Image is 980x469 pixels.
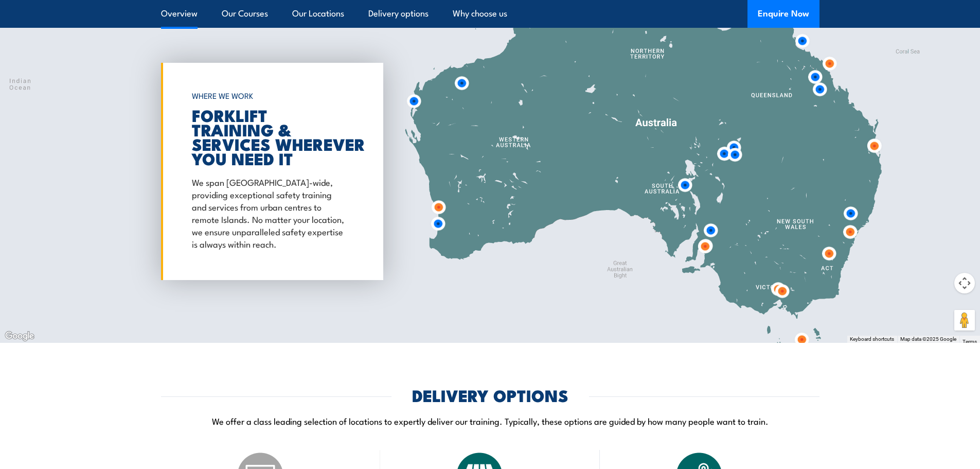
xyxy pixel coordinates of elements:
p: We span [GEOGRAPHIC_DATA]-wide, providing exceptional safety training and services from urban cen... [192,176,347,250]
button: Drag Pegman onto the map to open Street View [954,310,975,331]
h6: WHERE WE WORK [192,86,347,105]
span: Map data ©2025 Google [900,336,956,342]
p: We offer a class leading selection of locations to expertly deliver our training. Typically, thes... [161,415,819,427]
h2: FORKLIFT TRAINING & SERVICES WHEREVER YOU NEED IT [192,108,347,165]
a: Terms (opens in new tab) [963,339,977,344]
h2: DELIVERY OPTIONS [412,388,568,402]
img: Google [3,329,37,343]
button: Keyboard shortcuts [850,336,894,343]
button: Map camera controls [954,273,975,293]
a: Open this area in Google Maps (opens a new window) [3,329,37,343]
